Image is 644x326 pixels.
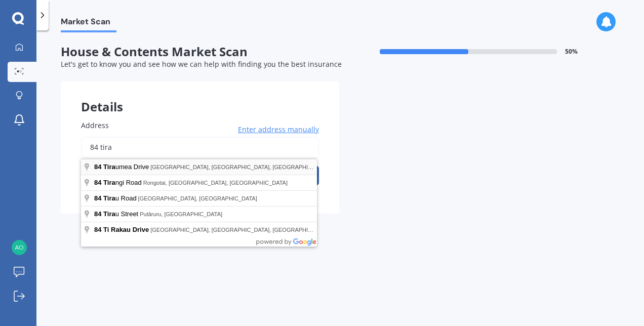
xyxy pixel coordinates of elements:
[565,48,578,55] span: 50 %
[94,210,101,218] span: 84
[94,179,143,186] span: ngi Road
[61,81,339,112] div: Details
[81,120,109,130] span: Address
[94,194,115,202] span: 84 Tira
[150,164,331,170] span: [GEOGRAPHIC_DATA], [GEOGRAPHIC_DATA], [GEOGRAPHIC_DATA]
[61,59,342,69] span: Let's get to know you and see how we can help with finding you the best insurance
[61,45,339,59] span: House & Contents Market Scan
[94,194,138,202] span: u Road
[94,163,150,171] span: umea Drive
[94,163,101,171] span: 84
[140,211,222,217] span: Putāruru, [GEOGRAPHIC_DATA]
[94,210,140,218] span: u Street
[12,240,27,255] img: f3ecb66665ad9dd6607e828875fbfccb
[94,179,101,186] span: 84
[81,137,319,158] input: Enter address
[103,179,115,186] span: Tira
[103,163,115,171] span: Tira
[61,17,116,30] span: Market Scan
[238,125,319,135] span: Enter address manually
[103,210,115,218] span: Tira
[103,226,149,233] span: Ti Rakau Drive
[94,226,101,233] span: 84
[138,195,257,201] span: [GEOGRAPHIC_DATA], [GEOGRAPHIC_DATA]
[150,227,331,233] span: [GEOGRAPHIC_DATA], [GEOGRAPHIC_DATA], [GEOGRAPHIC_DATA]
[143,180,288,186] span: Rongotai, [GEOGRAPHIC_DATA], [GEOGRAPHIC_DATA]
